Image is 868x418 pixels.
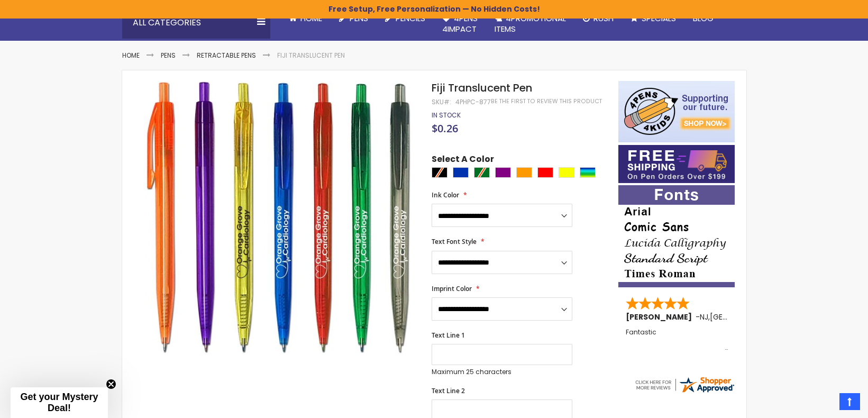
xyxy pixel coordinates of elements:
[122,51,140,60] a: Home
[710,312,788,322] span: [GEOGRAPHIC_DATA]
[300,13,322,24] span: Home
[432,190,459,199] span: Ink Color
[453,167,469,178] div: Blue
[350,13,368,24] span: Pens
[642,13,676,24] span: Specials
[432,284,472,293] span: Imprint Color
[11,387,108,418] div: Get your Mystery Deal!Close teaser
[634,387,735,396] a: 4pens.com certificate URL
[161,51,176,60] a: Pens
[495,13,566,34] span: 4PROMOTIONAL ITEMS
[618,185,735,287] img: font-personalization-examples
[434,7,486,41] a: 4Pens4impact
[277,51,345,60] li: Fiji Translucent Pen
[432,368,572,376] p: Maximum 25 characters
[495,167,511,178] div: Purple
[580,167,596,178] div: Assorted
[700,312,708,322] span: NJ
[432,80,532,95] span: Fiji Translucent Pen
[516,167,532,178] div: Orange
[432,111,461,120] div: Availability
[432,386,465,395] span: Text Line 2
[432,331,465,340] span: Text Line 1
[626,329,728,351] div: Fantastic
[396,13,425,24] span: Pencils
[143,80,417,355] img: Fiji Translucent Pen
[626,312,696,322] span: [PERSON_NAME]
[432,111,461,120] span: In stock
[559,167,574,178] div: Yellow
[432,237,477,246] span: Text Font Style
[20,392,98,413] span: Get your Mystery Deal!
[537,167,553,178] div: Red
[696,312,788,322] span: - ,
[455,98,491,106] div: 4PHPC-877
[593,13,614,24] span: Rush
[432,121,458,135] span: $0.26
[442,13,478,34] span: 4Pens 4impact
[634,375,735,394] img: 4pens.com widget logo
[781,389,868,418] iframe: Google Customer Reviews
[106,379,116,389] button: Close teaser
[618,145,735,183] img: Free shipping on orders over $199
[432,153,494,168] span: Select A Color
[491,97,602,105] a: Be the first to review this product
[432,97,451,106] strong: SKU
[122,7,270,39] div: All Categories
[618,81,735,142] img: 4pens 4 kids
[197,51,256,60] a: Retractable Pens
[693,13,714,24] span: Blog
[486,7,574,41] a: 4PROMOTIONALITEMS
